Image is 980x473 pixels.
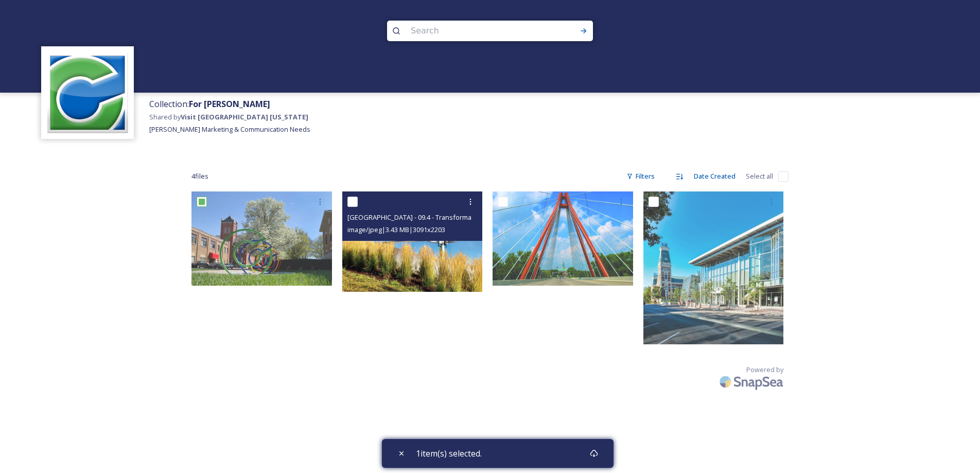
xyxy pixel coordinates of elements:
img: Downtown Columbus - 08.1 - The Commons - Credit Columbus Area Visitors Center [643,191,784,344]
span: 1 item(s) selected. [416,447,482,460]
img: Downtown Columbus - 09.4 - Transformation - Credit Columbus Area Visitors Center [342,191,483,292]
img: Downtown Columbus - 11.1 - Bike racks - Credit Columbus Area Visitors Center [191,191,332,286]
img: cvctwitlogo_400x400.jpg [46,51,129,134]
span: [GEOGRAPHIC_DATA] - 09.4 - Transformation - Credit Columbus Area Visitors Center [347,212,603,222]
span: image/jpeg | 3.43 MB | 3091 x 2203 [347,225,445,234]
span: Powered by [746,365,783,375]
strong: For [PERSON_NAME] [189,98,270,110]
div: Date Created [689,166,741,186]
span: Shared by [149,112,308,121]
span: Select all [746,171,773,181]
span: [PERSON_NAME] Marketing & Communication Needs [149,125,310,134]
input: Search [406,20,547,42]
strong: Visit [GEOGRAPHIC_DATA] [US_STATE] [181,112,308,121]
img: SnapSea Logo [716,370,789,394]
img: Downtown Columbus - 14.3 - Robert N. Stewart Bridge - Credit Gregory Boege.jpg [493,191,633,286]
div: Filters [621,166,660,186]
span: 4 file s [191,171,208,181]
span: Collection: [149,98,270,110]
